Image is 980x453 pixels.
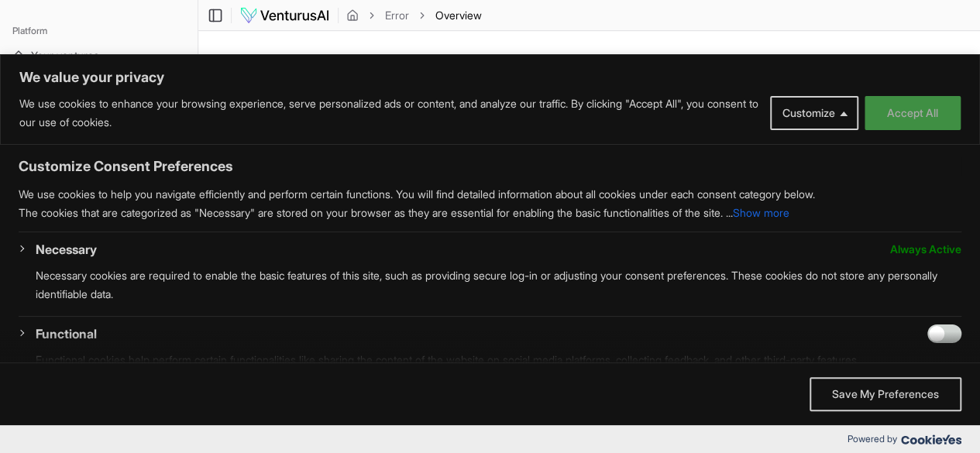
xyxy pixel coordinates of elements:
[19,185,961,204] p: We use cookies to help you navigate efficiently and perform certain functions. You will find deta...
[385,8,409,23] a: Error
[865,96,961,130] button: Accept All
[6,19,191,43] div: Platform
[31,48,99,63] span: Your ventures
[19,157,233,176] span: Customize Consent Preferences
[19,68,961,87] p: We value your privacy
[19,94,758,132] p: We use cookies to enhance your browsing experience, serve personalized ads or content, and analyz...
[733,204,789,222] button: Show more
[890,240,961,259] span: Always Active
[810,377,961,411] button: Save My Preferences
[927,324,961,343] input: Enable Functional
[435,8,482,23] span: Overview
[770,96,858,130] button: Customize
[346,8,482,23] nav: breadcrumb
[6,43,191,68] a: Your ventures
[901,434,961,444] img: Cookieyes logo
[36,266,961,304] p: Necessary cookies are required to enable the basic features of this site, such as providing secur...
[19,204,961,222] p: The cookies that are categorized as "Necessary" are stored on your browser as they are essential ...
[36,240,97,259] button: Necessary
[36,324,97,343] button: Functional
[239,6,330,25] img: logo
